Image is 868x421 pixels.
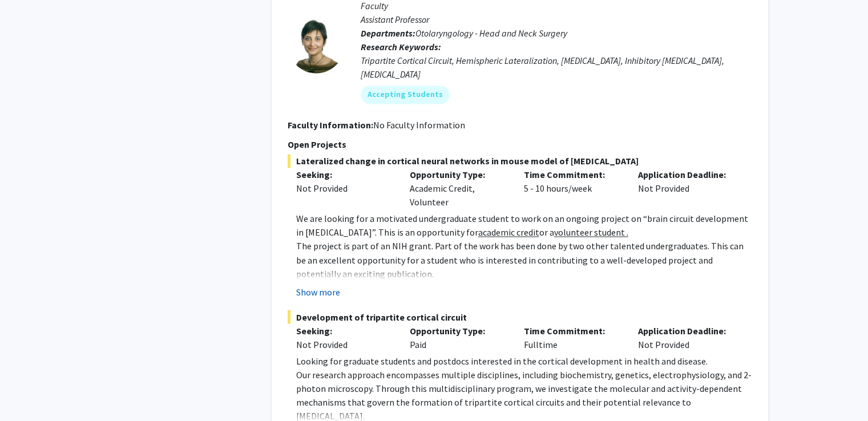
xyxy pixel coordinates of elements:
[515,323,629,351] div: Fulltime
[361,86,450,104] mat-chip: Accepting Students
[296,285,340,298] button: Show more
[296,337,393,351] div: Not Provided
[401,323,515,351] div: Paid
[361,27,415,39] b: Departments:
[629,168,744,209] div: Not Provided
[401,168,515,209] div: Academic Credit, Volunteer
[410,323,507,337] p: Opportunity Type:
[288,310,752,323] span: Development of tripartite cortical circuit
[410,168,507,181] p: Opportunity Type:
[524,323,621,337] p: Time Commitment:
[361,13,752,26] p: Assistant Professor
[9,370,49,412] iframe: Chat
[415,27,567,39] span: Otolaryngology - Head and Neck Surgery
[629,323,744,351] div: Not Provided
[296,212,752,239] p: We are looking for a motivated undergraduate student to work on an ongoing project on “brain circ...
[638,168,735,181] p: Application Deadline:
[288,137,752,151] p: Open Projects
[554,226,628,238] u: volunteer student .
[361,41,441,52] b: Research Keywords:
[373,119,465,131] span: No Faculty Information
[288,154,752,168] span: Lateralized change in cortical neural networks in mouse model of [MEDICAL_DATA]
[478,226,539,238] u: academic credit
[524,168,621,181] p: Time Commitment:
[296,168,393,181] p: Seeking:
[361,54,752,81] div: Tripartite Cortical Circuit, Hemispheric Lateralization, [MEDICAL_DATA], Inhibitory [MEDICAL_DATA...
[296,323,393,337] p: Seeking:
[296,239,752,280] p: The project is part of an NIH grant. Part of the work has been done by two other talented undergr...
[515,168,629,209] div: 5 - 10 hours/week
[296,181,393,195] div: Not Provided
[288,119,373,131] b: Faculty Information:
[296,354,752,367] p: Looking for graduate students and postdocs interested in the cortical development in health and d...
[638,323,735,337] p: Application Deadline:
